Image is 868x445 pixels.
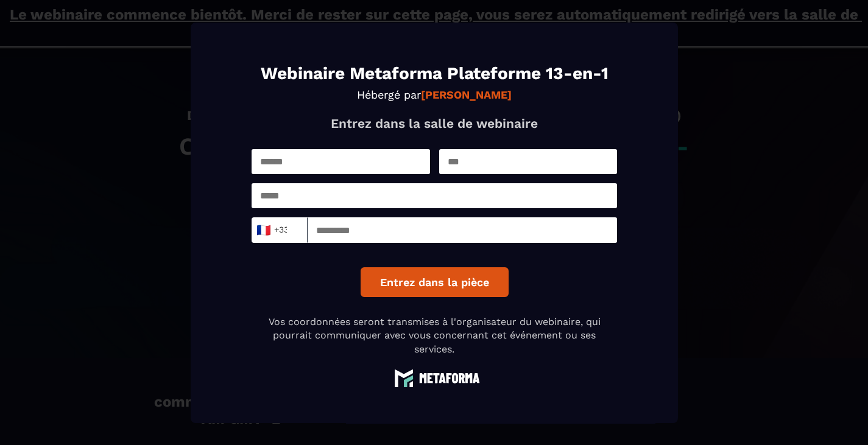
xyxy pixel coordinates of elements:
div: Search for option [252,217,308,243]
strong: [PERSON_NAME] [421,88,512,101]
img: logo [389,368,480,387]
p: Entrez dans la salle de webinaire [252,116,617,131]
span: 🇫🇷 [255,222,270,239]
p: Vos coordonnées seront transmises à l'organisateur du webinaire, qui pourrait communiquer avec vo... [252,315,617,356]
h1: Webinaire Metaforma Plateforme 13-en-1 [252,65,617,82]
button: Entrez dans la pièce [360,267,508,297]
p: Hébergé par [252,88,617,101]
span: +33 [259,222,284,239]
input: Search for option [288,221,297,239]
